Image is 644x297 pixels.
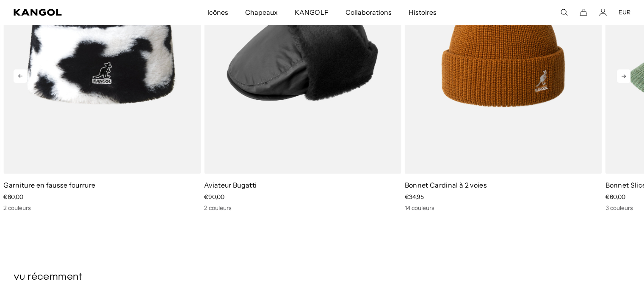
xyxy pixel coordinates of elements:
[207,8,228,16] font: Icônes
[405,181,487,189] a: Bonnet Cardinal à 2 voies
[3,193,23,201] span: €60,00
[14,272,83,282] font: vu récemment
[619,8,630,16] button: EUR
[295,8,328,16] font: KANGOLF
[204,193,224,201] span: €90,00
[345,8,391,16] font: Collaborations
[245,8,278,16] font: Chapeaux
[3,181,95,189] a: Garniture en fausse fourrure
[605,204,633,212] font: 3 couleurs
[3,204,31,212] font: 2 couleurs
[204,181,257,189] a: Aviateur Bugatti
[405,193,424,201] span: €34,95
[605,193,625,201] span: €60,00
[409,8,437,16] font: Histoires
[560,8,568,16] summary: Rechercher ici
[405,204,434,212] font: 14 couleurs
[14,9,137,16] a: Kangol
[580,8,587,16] button: Panier
[599,8,607,16] a: Compte
[204,204,232,212] font: 2 couleurs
